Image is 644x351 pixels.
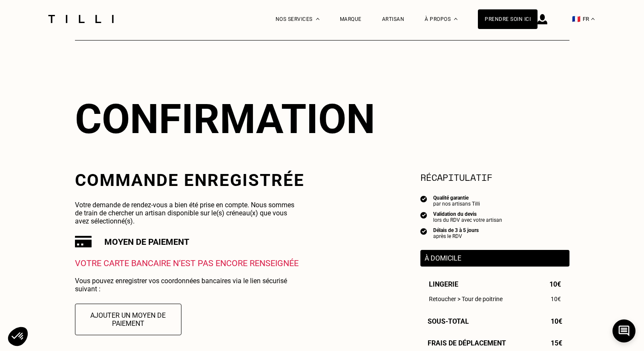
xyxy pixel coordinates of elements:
[420,339,569,347] div: Frais de déplacement
[420,227,427,235] img: icon list info
[429,296,503,302] span: Retoucher > Tour de poitrine
[340,16,362,22] a: Marque
[104,237,189,247] h3: Moyen de paiement
[75,236,92,247] img: Carte bancaire
[433,201,480,207] div: par nos artisans Tilli
[478,9,538,29] a: Prendre soin ici
[420,195,427,203] img: icon list info
[425,254,565,262] p: À domicile
[75,170,305,190] h2: Commande enregistrée
[433,195,480,201] div: Qualité garantie
[549,280,561,288] span: 10€
[75,277,302,293] p: Vous pouvez enregistrer vos coordonnées bancaires via le lien sécurisé suivant :
[572,15,581,23] span: 🇫🇷
[538,14,547,24] img: icône connexion
[316,18,319,20] img: Menu déroulant
[433,217,502,223] div: lors du RDV avec votre artisan
[75,95,569,143] div: Confirmation
[433,227,479,233] div: Délais de 3 à 5 jours
[429,280,458,288] span: Lingerie
[551,317,562,325] span: 10€
[45,15,117,23] img: Logo du service de couturière Tilli
[75,304,181,335] button: Ajouter un moyen de paiement
[75,201,302,225] p: Votre demande de rendez-vous a bien été prise en compte. Nous sommes de train de chercher un arti...
[591,18,595,20] img: menu déroulant
[420,211,427,219] img: icon list info
[551,339,562,347] span: 15€
[75,258,305,268] p: Votre carte bancaire n‘est pas encore renseignée
[551,296,561,302] span: 10€
[454,18,457,20] img: Menu déroulant à propos
[433,233,479,239] div: après le RDV
[420,317,569,325] div: Sous-Total
[420,170,569,184] section: Récapitulatif
[382,16,405,22] a: Artisan
[433,211,502,217] div: Validation du devis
